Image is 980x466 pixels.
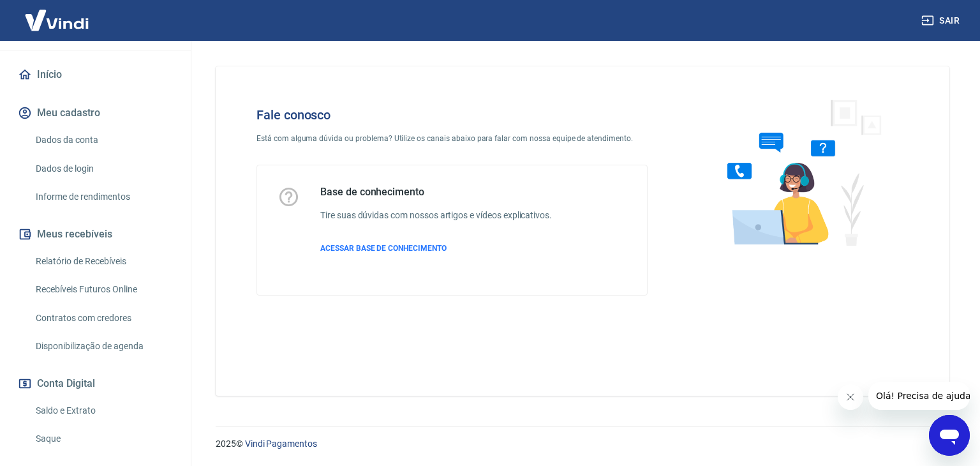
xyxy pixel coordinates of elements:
[838,384,863,410] iframe: Fechar mensagem
[702,87,896,257] img: Fale conosco
[15,99,175,127] button: Meu cadastro
[216,437,949,451] p: 2025 ©
[15,61,175,89] a: Início
[868,382,970,410] iframe: Mensagem da empresa
[8,9,107,19] span: Olá! Precisa de ajuda?
[919,9,965,33] button: Sair
[245,439,317,449] a: Vindi Pagamentos
[31,305,175,331] a: Contratos com credores
[31,333,175,359] a: Disponibilização de agenda
[320,186,552,199] h5: Base de conhecimento
[31,156,175,182] a: Dados de login
[15,220,175,248] button: Meus recebíveis
[31,276,175,303] a: Recebíveis Futuros Online
[31,127,175,153] a: Dados da conta
[256,133,648,144] p: Está com alguma dúvida ou problema? Utilize os canais abaixo para falar com nossa equipe de atend...
[320,244,447,253] span: ACESSAR BASE DE CONHECIMENTO
[320,243,552,254] a: ACESSAR BASE DE CONHECIMENTO
[31,248,175,274] a: Relatório de Recebíveis
[31,398,175,424] a: Saldo e Extrato
[31,184,175,210] a: Informe de rendimentos
[929,415,970,456] iframe: Botão para abrir a janela de mensagens
[15,370,175,398] button: Conta Digital
[256,107,648,123] h4: Fale conosco
[320,209,552,222] h6: Tire suas dúvidas com nossos artigos e vídeos explicativos.
[15,1,98,40] img: Vindi
[31,426,175,452] a: Saque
